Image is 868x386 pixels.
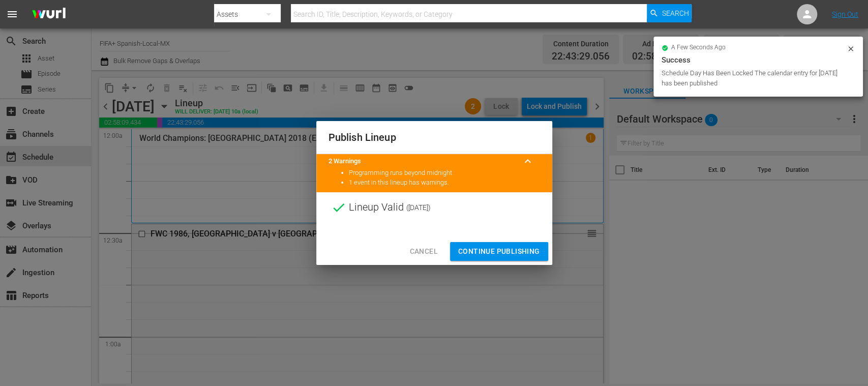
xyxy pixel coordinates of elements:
span: Search [662,4,689,22]
title: 2 Warnings [328,157,516,166]
div: Lineup Valid [316,192,552,223]
li: 1 event in this lineup has warnings. [349,178,540,188]
span: ( [DATE] ) [406,200,431,215]
img: ans4CAIJ8jUAAAAAAAAAAAAAAAAAAAAAAAAgQb4GAAAAAAAAAAAAAAAAAAAAAAAAJMjXAAAAAAAAAAAAAAAAAAAAAAAAgAT5G... [24,3,73,26]
span: menu [6,8,18,20]
span: a few seconds ago [671,44,726,52]
div: Success [662,54,855,66]
div: Schedule Day Has Been Locked The calendar entry for [DATE] has been published [662,68,844,88]
h2: Publish Lineup [328,129,540,145]
span: keyboard_arrow_up [522,155,534,167]
button: keyboard_arrow_up [516,149,540,173]
span: Continue Publishing [458,245,540,258]
a: Sign Out [832,10,858,18]
button: Cancel [401,242,445,261]
li: Programming runs beyond midnight [349,168,540,178]
span: Cancel [409,245,437,258]
button: Continue Publishing [450,242,548,261]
